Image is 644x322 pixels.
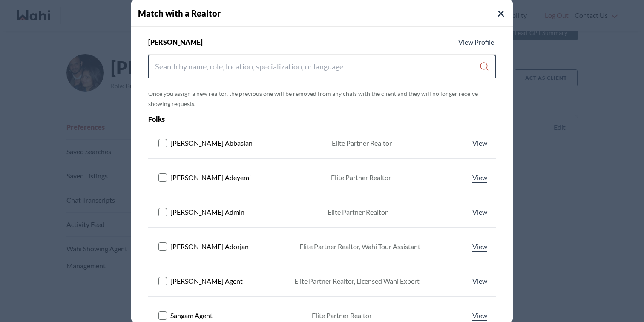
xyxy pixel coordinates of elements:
[471,276,489,286] a: View profile
[170,241,249,252] span: [PERSON_NAME] Adorjan
[332,138,392,148] div: Elite Partner Realtor
[294,276,420,286] div: Elite Partner Realtor, Licensed Wahi Expert
[170,207,244,217] span: [PERSON_NAME] Admin
[170,172,251,183] span: [PERSON_NAME] Adeyemi
[299,241,420,252] div: Elite Partner Realtor, Wahi Tour Assistant
[471,310,489,321] a: View profile
[312,310,372,321] div: Elite Partner Realtor
[170,276,243,286] span: [PERSON_NAME] Agent
[155,59,479,74] input: Search input
[471,172,489,183] a: View profile
[496,9,506,19] button: Close Modal
[148,89,496,109] p: Once you assign a new realtor, the previous one will be removed from any chats with the client an...
[471,241,489,252] a: View profile
[148,37,203,47] span: [PERSON_NAME]
[457,37,496,47] a: View profile
[471,207,489,217] a: View profile
[471,138,489,148] a: View profile
[148,114,426,124] div: Folks
[170,138,253,148] span: [PERSON_NAME] Abbasian
[138,7,513,20] h4: Match with a Realtor
[328,207,388,217] div: Elite Partner Realtor
[170,310,213,321] span: Sangam Agent
[331,172,391,183] div: Elite Partner Realtor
